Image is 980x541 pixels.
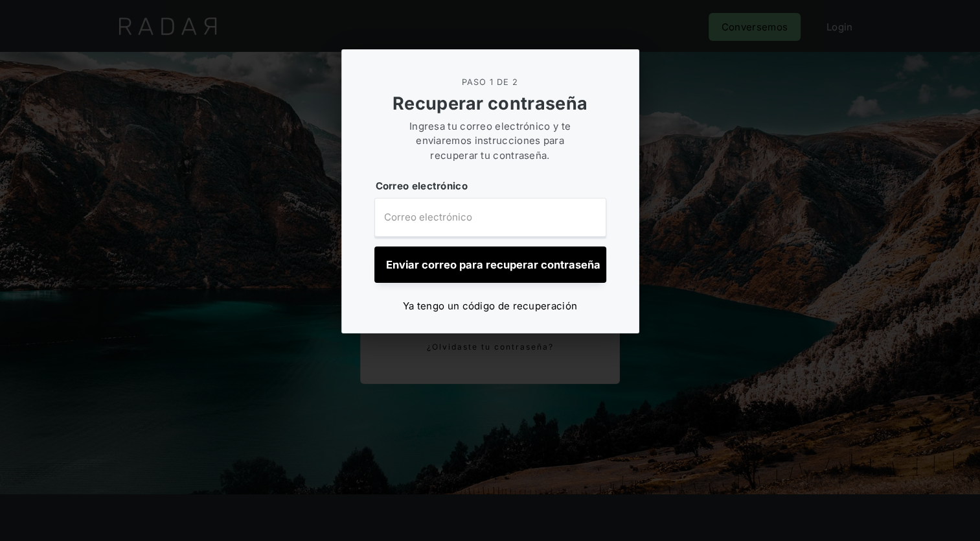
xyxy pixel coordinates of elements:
[397,119,582,163] div: Ingresa tu correo electrónico y te enviaremos instrucciones para recuperar tu contraseña.
[374,198,606,237] input: Email Address
[374,76,606,88] div: PASO 1 DE 2
[374,246,606,283] input: Enviar correo para recuperar contraseña
[374,91,606,116] div: Recuperar contraseña
[374,179,606,194] label: Correo electrónico
[403,299,577,314] div: Ya tengo un código de recuperación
